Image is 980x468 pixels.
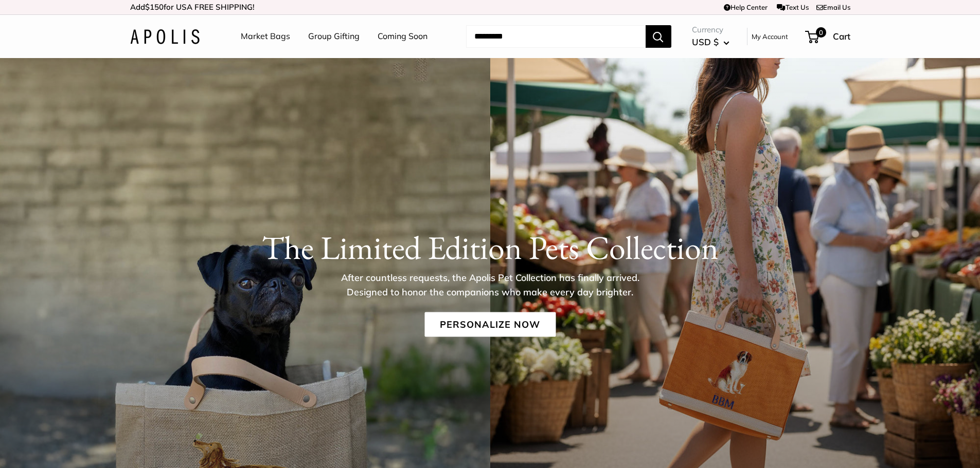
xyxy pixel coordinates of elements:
a: Text Us [777,3,808,11]
h1: The Limited Edition Pets Collection [130,228,850,267]
a: Group Gifting [308,29,360,44]
a: Market Bags [241,29,290,44]
a: Coming Soon [378,29,427,44]
span: Cart [833,31,850,42]
p: After countless requests, the Apolis Pet Collection has finally arrived. Designed to honor the co... [323,270,657,299]
span: USD $ [692,36,719,47]
span: $150 [145,2,164,12]
span: Currency [692,23,729,37]
button: Search [646,25,671,48]
img: Apolis [130,29,200,44]
button: USD $ [692,34,729,50]
a: 0 Cart [806,28,850,45]
a: My Account [752,30,788,43]
a: Personalize Now [424,312,556,336]
a: Email Us [816,3,850,11]
input: Search... [466,25,646,48]
a: Help Center [724,3,768,11]
span: 0 [815,27,826,38]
